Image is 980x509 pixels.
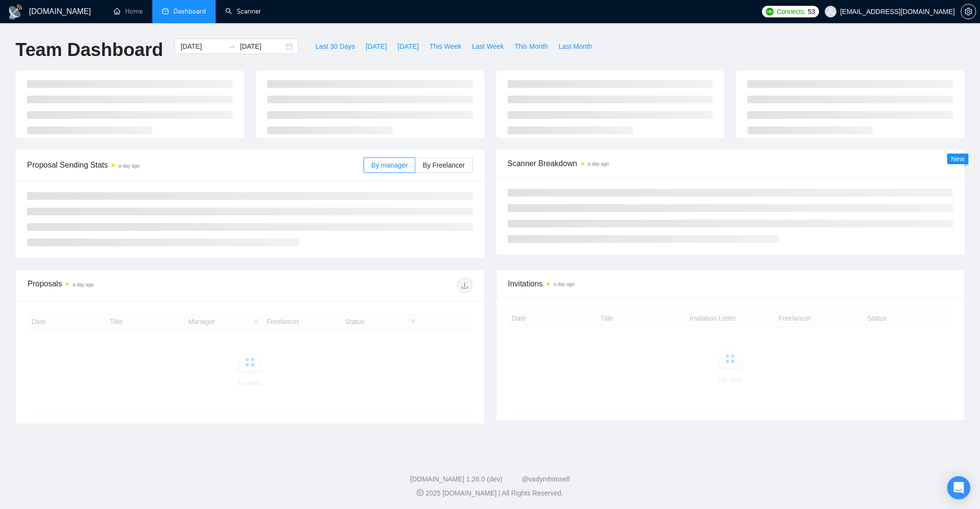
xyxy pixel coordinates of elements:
[588,161,609,167] time: a day ago
[951,155,965,163] span: New
[554,282,575,287] time: a day ago
[360,39,392,54] button: [DATE]
[417,489,424,496] span: copyright
[467,39,509,54] button: Last Week
[315,41,355,52] span: Last 30 Days
[371,161,408,169] span: By manager
[961,8,976,15] a: setting
[961,4,976,19] button: setting
[776,6,805,17] span: Connects:
[162,8,169,14] span: dashboard
[961,8,976,15] span: setting
[514,41,548,52] span: This Month
[180,41,224,52] input: Start date
[73,282,94,287] time: a day ago
[114,7,143,15] a: homeHome
[118,163,140,169] time: a day ago
[827,8,834,15] span: user
[366,41,387,52] span: [DATE]
[228,42,236,50] span: swap-right
[522,475,570,483] a: @vadymhimself
[423,161,465,169] span: By Freelancer
[240,41,284,52] input: End date
[424,39,467,54] button: This Week
[228,42,236,50] span: to
[225,7,261,15] a: searchScanner
[947,476,970,499] div: Open Intercom Messenger
[808,6,815,17] span: 53
[8,488,972,498] div: 2025 [DOMAIN_NAME] | All Rights Reserved.
[509,39,553,54] button: This Month
[429,41,461,52] span: This Week
[508,157,953,170] span: Scanner Breakdown
[553,39,597,54] button: Last Month
[8,4,23,20] img: logo
[15,39,163,61] h1: Team Dashboard
[392,39,424,54] button: [DATE]
[410,475,502,483] a: [DOMAIN_NAME] 1.26.0 (dev)
[310,39,360,54] button: Last 30 Days
[397,41,419,52] span: [DATE]
[766,8,774,15] img: upwork-logo.png
[508,278,953,290] span: Invitations
[472,41,504,52] span: Last Week
[28,278,250,293] div: Proposals
[27,159,364,171] span: Proposal Sending Stats
[558,41,592,52] span: Last Month
[174,7,206,15] span: Dashboard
